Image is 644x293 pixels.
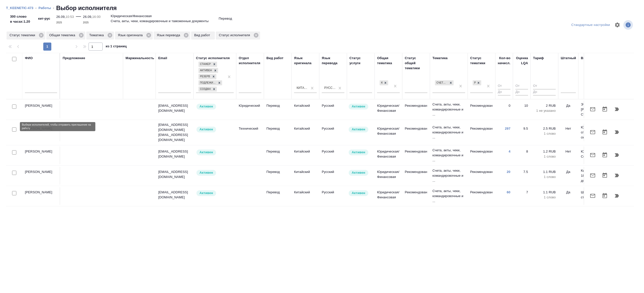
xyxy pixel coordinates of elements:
div: Тариф [533,56,544,61]
div: Стажер, Активен, Резерв, Подлежит внедрению, Создан [198,80,223,86]
td: [PERSON_NAME] [22,124,60,141]
div: Счета, акты, чеки, командировочные и таможенные документы [434,80,454,86]
p: 1 слово [533,174,556,179]
div: Тематика [432,56,448,61]
td: 7.5 [513,167,531,185]
span: Настроить таблицу [611,19,623,31]
td: 9.5 [513,124,531,141]
td: Китайский [292,146,319,164]
td: Да [558,187,578,205]
p: 1.1 RUB [533,169,556,174]
td: Юридическая/Финансовая [375,187,402,205]
div: Рекомендован [472,80,482,86]
h2: Выбор исполнителя [56,4,117,12]
p: [EMAIL_ADDRESS][DOMAIN_NAME] [158,169,191,179]
td: Китайский [292,124,319,141]
p: Перевод [266,190,289,195]
button: Открыть календарь загрузки [599,126,611,138]
td: 10 [513,101,531,118]
input: До [533,89,556,95]
p: 16:00 [92,15,101,19]
input: Выбери исполнителей, чтобы отправить приглашение на работу [12,150,16,155]
td: Да [558,101,578,118]
p: Язык оригинала [118,33,145,38]
p: [EMAIL_ADDRESS][DOMAIN_NAME] [158,149,191,159]
p: Тематика [89,33,106,38]
td: Рекомендован [402,146,430,164]
td: [PERSON_NAME] [22,167,60,185]
div: Рекомендован [473,80,476,86]
div: Статус исполнителя [216,31,260,40]
div: Email [158,56,167,61]
div: Язык оригинала [294,56,317,66]
td: Юридическая/Финансовая [375,101,402,118]
p: [EMAIL_ADDRESS][DOMAIN_NAME] [158,132,191,142]
p: Юридическая/Финансовая [111,14,152,19]
td: Да [558,167,578,185]
p: Активен [352,127,365,132]
a: T_KEENETIC-473 [6,6,33,10]
div: Рядовой исполнитель: назначай с учетом рейтинга [196,190,234,197]
div: Резерв [198,74,211,79]
div: Статус тематики [470,56,493,66]
p: Активен [199,150,213,155]
button: Отправить предложение о работе [587,126,599,138]
input: От [533,83,556,89]
td: Нет [558,146,578,164]
td: Рекомендован [468,167,495,185]
div: Отдел исполнителя [239,56,261,66]
div: Стажер, Активен, Резерв, Подлежит внедрению, Создан [198,67,219,74]
button: Отправить предложение о работе [587,103,599,115]
div: Язык перевода [322,56,344,66]
div: Язык перевода [154,31,190,40]
div: Статус услуги [349,56,372,66]
td: Китайский [292,101,319,118]
p: Активен [352,170,365,175]
div: Юридическая/Финансовая [380,80,383,86]
button: Продолжить [611,169,623,181]
p: Перевод [219,16,232,21]
p: 300 слово [10,14,30,19]
div: Взаимодействие и доп. информация [581,56,642,61]
nav: breadcrumb [6,4,638,12]
td: Нет [558,124,578,141]
div: Статус общей тематики [405,56,427,71]
input: Выбери исполнителей, чтобы отправить приглашение на работу [12,191,16,195]
a: Работы [38,6,51,10]
p: Язык перевода [157,33,182,38]
div: Стажер [198,62,212,67]
div: Русский [324,86,336,90]
td: Китайский [292,187,319,205]
button: Продолжить [611,103,623,115]
div: Создан [198,87,211,92]
p: Активен [352,104,365,109]
p: 26.09, [83,15,92,19]
div: Подлежит внедрению [198,80,217,86]
td: Рекомендован [468,101,495,118]
div: Рядовой исполнитель: назначай с учетом рейтинга [196,103,234,110]
p: 1 слово [533,154,556,159]
div: Общая тематика [377,56,400,66]
td: Рекомендован [468,124,495,141]
td: Технический [236,124,264,141]
td: Русский [319,187,347,205]
div: Рядовой исполнитель: назначай с учетом рейтинга [196,126,234,133]
p: Активен [352,191,365,196]
td: Рекомендован [468,146,495,164]
p: [EMAIL_ADDRESS][DOMAIN_NAME] [158,190,191,200]
div: Рядовой исполнитель: назначай с учетом рейтинга [196,149,234,156]
button: Отправить предложение о работе [587,190,599,202]
p: 1.1 RUB [533,190,556,195]
td: 0 [495,101,513,118]
p: [EMAIL_ADDRESS][DOMAIN_NAME] [158,103,191,113]
button: Продолжить [611,126,623,138]
p: Счета, акты, чеки, командировочные и ... [432,168,465,183]
div: Стажер, Активен, Резерв, Подлежит внедрению, Создан [198,74,217,80]
div: Кол-во начисл. [498,56,510,66]
div: Стажер, Активен, Резерв, Подлежит внедрению, Создан [198,86,217,92]
p: 10:53 [66,15,74,19]
td: Русский [319,146,347,164]
td: Русский [319,101,347,118]
div: Китайский [297,86,308,90]
input: До [515,89,528,95]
